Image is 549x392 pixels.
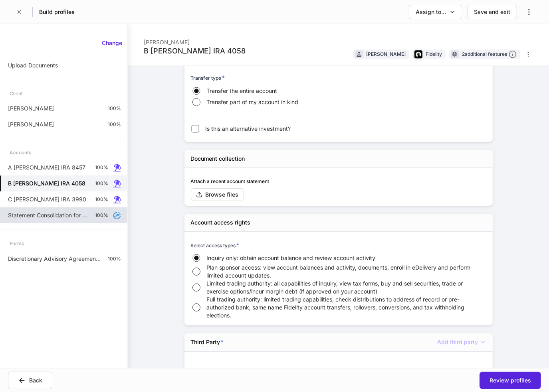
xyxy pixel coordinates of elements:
button: Browse files [191,188,244,201]
span: Plan sponsor access: view account balances and activity, documents, enroll in eDelivery and perfo... [207,264,477,280]
div: [PERSON_NAME] [366,50,406,58]
div: Assign to... [416,8,446,16]
div: A maximum of 1 is allowed for this form. [438,338,486,347]
p: [PERSON_NAME] [8,120,54,128]
div: Fidelity [426,50,442,58]
p: 100% [108,256,121,262]
div: 2 additional features [462,50,517,59]
p: 100% [95,212,108,219]
div: [PERSON_NAME] [144,33,246,46]
p: Discretionary Advisory Agreement: Client Wrap Fee [8,255,101,263]
div: Browse files [206,191,239,199]
h5: Build profiles [39,8,75,16]
div: Change [102,39,122,47]
span: Full trading authority: limited trading capabilities, check distributions to address of record or... [207,295,477,319]
div: Save and exit [474,8,510,16]
p: 100% [108,121,121,128]
p: 100% [95,164,108,171]
h5: Account access rights [191,219,251,227]
div: Add third party [438,338,486,347]
p: A [PERSON_NAME] IRA 8457 [8,163,85,171]
div: Back [29,376,42,384]
span: Is this an alternative investment? [206,125,291,133]
div: Client [10,87,23,100]
h5: B [PERSON_NAME] IRA 4058 [8,179,85,187]
button: Review profiles [480,372,541,389]
span: Inquiry only: obtain account balance and review account activity [207,254,376,262]
h5: Document collection [191,155,245,163]
h6: Transfer type [191,74,225,82]
div: Review profiles [490,376,531,384]
span: Transfer part of my account in kind [207,98,299,106]
p: 100% [95,180,108,187]
span: Transfer the entire account [207,87,277,95]
p: 100% [95,196,108,203]
span: Limited trading authority: all capabilities of inquiry, view tax forms, buy and sell securities, ... [207,280,477,295]
h5: Third Party [191,338,224,346]
button: Change [97,37,127,49]
button: Back [8,372,52,389]
p: C [PERSON_NAME] IRA 3990 [8,195,86,203]
div: B [PERSON_NAME] IRA 4058 [144,46,246,56]
p: [PERSON_NAME] [8,104,54,112]
p: Statement Consolidation for Households [8,211,89,219]
h6: Attach a recent account statement [191,177,335,185]
button: Save and exit [467,5,517,19]
p: Upload Documents [8,61,58,69]
div: Accounts [10,146,31,160]
div: Name [191,366,339,374]
div: Forms [10,236,24,250]
h6: Select access types [191,241,240,249]
button: Assign to... [409,5,462,19]
p: 100% [108,105,121,112]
